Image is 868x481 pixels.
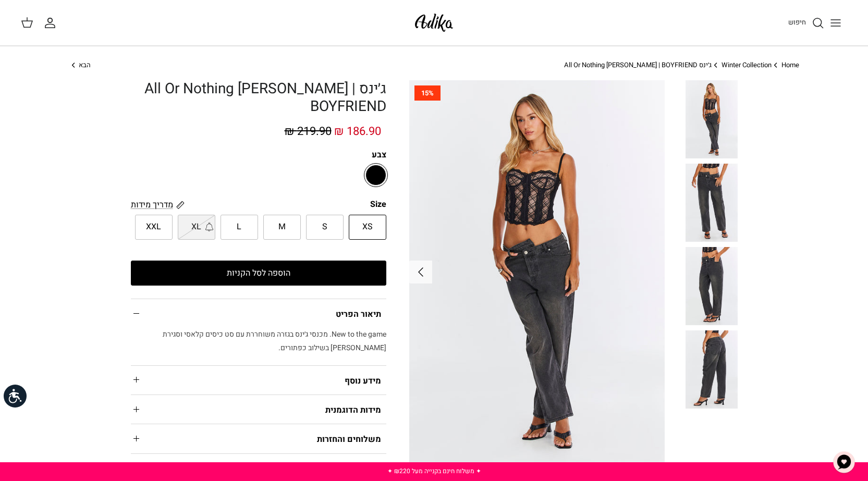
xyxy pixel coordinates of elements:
a: Winter Collection [722,60,772,70]
summary: מידות הדוגמנית [131,395,386,424]
summary: משלוחים והחזרות [131,424,386,453]
span: XL [191,220,201,234]
label: צבע [131,149,386,161]
span: XS [362,220,373,234]
span: S [322,220,327,234]
legend: Size [370,199,386,210]
span: 186.90 ₪ [334,123,381,140]
a: מדריך מידות [131,199,185,211]
span: מדריך מידות [131,199,173,211]
summary: תיאור הפריט [131,299,386,328]
span: New to the game. מכנסי ג׳ינס בגזרה משוחררת עם סט כיסים קלאסי וסגירת [PERSON_NAME] בשילוב כפתורים. [163,329,386,353]
a: ג׳ינס All Or Nothing [PERSON_NAME] | BOYFRIEND [564,60,712,70]
span: 219.90 ₪ [285,123,332,140]
button: הוספה לסל הקניות [131,261,386,286]
summary: מידע נוסף [131,366,386,394]
button: צ'אט [828,447,860,478]
h1: ג׳ינס All Or Nothing [PERSON_NAME] | BOYFRIEND [131,80,386,115]
a: הבא [69,60,91,70]
a: Home [781,60,799,70]
span: L [237,220,241,234]
img: Adika IL [412,10,456,35]
a: ✦ משלוח חינם בקנייה מעל ₪220 ✦ [387,466,481,476]
a: החשבון שלי [44,17,60,29]
nav: Breadcrumbs [69,60,799,70]
span: חיפוש [788,17,806,27]
button: Next [409,261,432,283]
span: M [278,220,286,234]
a: חיפוש [788,17,824,29]
span: XXL [146,220,161,234]
button: Toggle menu [824,11,847,34]
span: הבא [79,60,91,70]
